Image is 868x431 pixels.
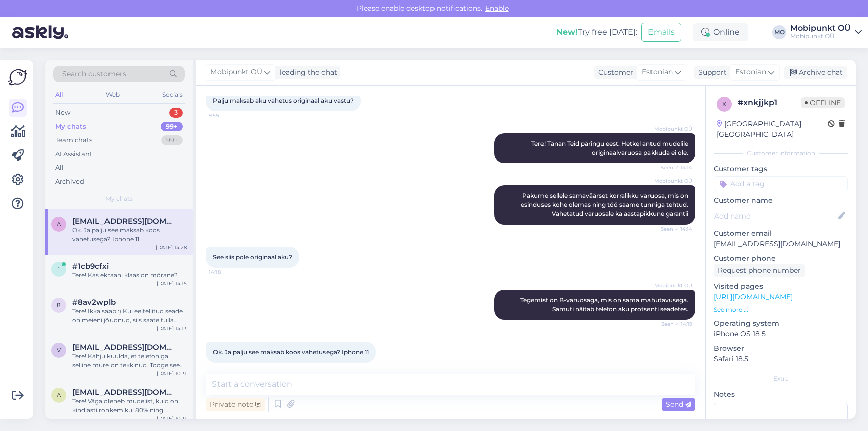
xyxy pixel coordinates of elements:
[654,282,692,289] span: Mobipunkt OÜ
[104,88,122,101] div: Web
[213,348,369,356] span: Ok. Ja palju see maksab koos vahetusega? Iphone 11
[714,195,848,206] p: Customer name
[105,194,133,203] span: My chats
[72,388,177,397] span: andravisnap@gmail.com
[735,67,766,78] span: Estonian
[72,226,187,244] div: Ok. Ja palju see maksab koos vahetusega? Iphone 11
[717,119,828,140] div: [GEOGRAPHIC_DATA], [GEOGRAPHIC_DATA]
[72,262,109,271] span: #1cb9cfxi
[714,253,848,264] p: Customer phone
[213,97,354,104] span: Palju maksab aku vahetus originaal aku vastu?
[790,32,851,40] div: Mobipunkt OÜ
[520,296,690,313] span: Tegemist on B-varuosaga, mis on sama mahutavusega. Samuti näitab telefon aku protsenti seadetes.
[213,253,292,261] span: See siis pole originaal aku?
[714,228,848,239] p: Customer email
[655,225,692,233] span: Seen ✓ 14:14
[55,135,92,145] div: Team chats
[209,268,247,276] span: 14:18
[714,354,848,364] p: Safari 18.5
[642,67,673,78] span: Estonian
[714,318,848,329] p: Operating system
[72,271,187,280] div: Tere! Kas ekraani klaas on mõrane?
[641,23,681,42] button: Emails
[156,244,187,251] div: [DATE] 14:28
[714,292,793,301] a: [URL][DOMAIN_NAME]
[72,352,187,370] div: Tere! Kahju kuulda, et telefoniga selline mure on tekkinud. Tooge see palun meie esindusse, et sa...
[790,24,862,40] a: Mobipunkt OÜMobipunkt OÜ
[556,27,578,37] b: New!
[772,25,786,39] div: MO
[694,67,727,78] div: Support
[157,280,187,287] div: [DATE] 14:15
[8,68,27,87] img: Askly Logo
[666,400,691,409] span: Send
[594,67,633,78] div: Customer
[72,298,116,307] span: #8av2wplb
[801,97,845,108] span: Offline
[62,69,126,79] span: Search customers
[714,329,848,339] p: iPhone OS 18.5
[72,307,187,325] div: Tere! Ikka saab :) Kui eeltellitud seade on meieni jõudnud, siis saate tulla esindusse koha [PERS...
[714,305,848,314] p: See more ...
[210,67,262,78] span: Mobipunkt OÜ
[784,66,847,79] div: Archive chat
[160,88,185,101] div: Socials
[53,88,65,101] div: All
[654,125,692,133] span: Mobipunkt OÜ
[714,164,848,174] p: Customer tags
[209,363,247,371] span: 14:28
[714,374,848,383] div: Extra
[157,325,187,332] div: [DATE] 14:13
[714,281,848,292] p: Visited pages
[655,320,692,328] span: Seen ✓ 14:19
[714,176,848,191] input: Add a tag
[482,4,512,13] span: Enable
[55,177,84,187] div: Archived
[55,122,86,132] div: My chats
[654,177,692,185] span: Mobipunkt OÜ
[157,415,187,422] div: [DATE] 10:31
[169,108,183,118] div: 3
[556,26,637,38] div: Try free [DATE]:
[722,100,726,108] span: x
[714,239,848,249] p: [EMAIL_ADDRESS][DOMAIN_NAME]
[57,220,61,228] span: a
[161,135,183,145] div: 99+
[209,112,247,119] span: 9:55
[72,217,177,226] span: aluvedu@gmail.com
[693,23,748,41] div: Online
[58,265,60,273] span: 1
[714,343,848,354] p: Browser
[157,370,187,377] div: [DATE] 10:31
[55,163,64,173] div: All
[55,108,70,118] div: New
[206,398,265,411] div: Private note
[655,164,692,171] span: Seen ✓ 14:14
[55,149,92,159] div: AI Assistant
[714,149,848,158] div: Customer information
[57,346,61,354] span: v
[790,24,851,32] div: Mobipunkt OÜ
[521,192,690,218] span: Pakume sellele samaväärset korralikku varuosa, mis on esinduses kohe olemas ning töö saame tunnig...
[57,301,61,309] span: 8
[72,397,187,415] div: Tere! Väga oleneb mudelist, kuid on kindlasti rohkem kui 80% ning tihtipeale ka täiesti uue akuga :)
[72,343,177,352] span: visnapuuelar@gmail.com
[276,67,337,78] div: leading the chat
[738,97,801,109] div: # xnkjjkp1
[531,140,690,156] span: Tere! Tänan Teid päringu eest. Hetkel antud mudelile originaalvaruosa pakkuda ei ole.
[714,389,848,400] p: Notes
[57,391,61,399] span: a
[714,264,805,277] div: Request phone number
[161,122,183,132] div: 99+
[714,210,836,222] input: Add name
